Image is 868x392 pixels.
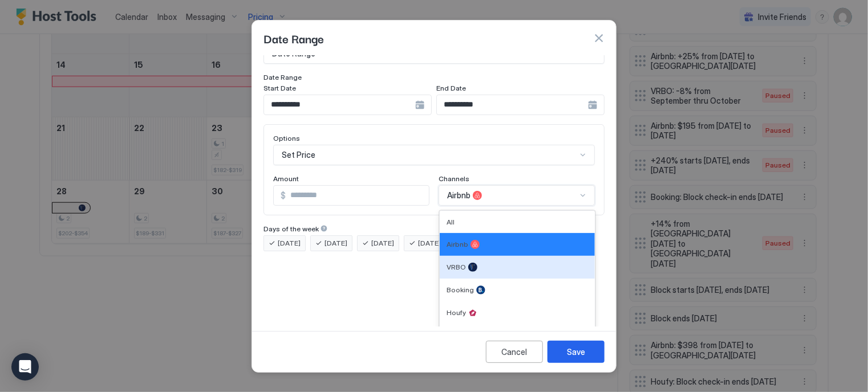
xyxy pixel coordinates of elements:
span: Days of the week [263,224,319,233]
span: All [447,218,455,226]
input: Input Field [286,186,429,205]
button: Save [547,341,605,363]
span: [DATE] [325,238,347,248]
input: Input Field [437,95,588,115]
input: Input Field [264,95,415,115]
span: [DATE] [371,238,394,248]
span: Booking [447,285,474,294]
span: $ [281,190,286,201]
span: [DATE] [418,238,441,248]
span: Start Date [263,84,296,92]
span: End Date [436,84,466,92]
span: Set Price [282,150,315,160]
span: Airbnb [447,190,470,201]
span: Airbnb [447,240,468,248]
span: VRBO [447,263,466,271]
span: [DATE] [278,238,301,248]
span: Amount [273,174,299,183]
span: Options [273,134,300,142]
button: Cancel [486,341,543,363]
div: Save [567,346,585,358]
span: Houfy [447,308,466,317]
div: Cancel [502,346,528,358]
span: Date Range [263,30,324,47]
span: Date Range [263,73,302,81]
span: Channels [439,174,469,183]
div: Open Intercom Messenger [11,353,39,381]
